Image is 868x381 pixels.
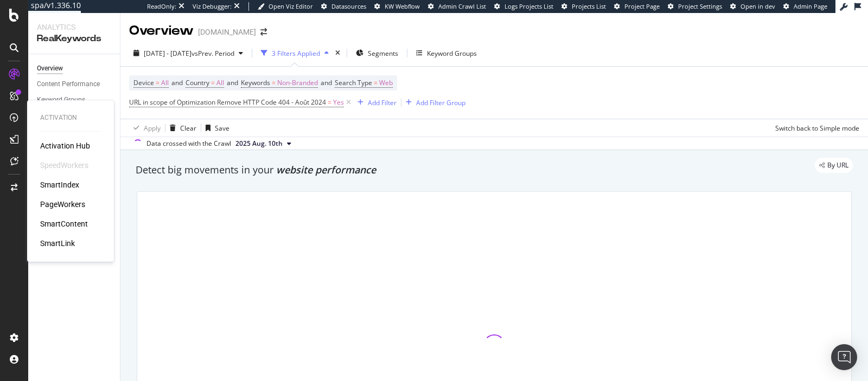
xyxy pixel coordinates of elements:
div: [DOMAIN_NAME] [198,27,256,37]
span: Datasources [331,2,366,10]
span: = [374,78,378,87]
div: Add Filter [368,98,397,107]
span: vs Prev. Period [192,49,234,58]
a: Project Settings [668,2,722,11]
span: Projects List [572,2,606,10]
span: URL in scope of Optimization Remove HTTP Code 404 - Août 2024 [129,98,326,107]
a: Projects List [561,2,606,11]
button: 2025 Aug. 10th [231,137,296,150]
a: Open in dev [730,2,775,11]
a: KW Webflow [374,2,420,11]
span: and [227,78,238,87]
span: 2025 Aug. 10th [235,139,283,148]
a: Open Viz Editor [258,2,313,11]
div: SpeedWorkers [40,160,88,171]
button: Add Filter [353,96,397,109]
div: RealKeywords [37,33,111,45]
a: Admin Page [783,2,827,11]
div: Switch back to Simple mode [775,124,859,133]
span: KW Webflow [385,2,420,10]
span: Logs Projects List [505,2,553,10]
button: Clear [165,119,196,137]
button: Segments [352,44,403,62]
a: Logs Projects List [494,2,553,11]
button: Add Filter Group [401,96,465,109]
div: 3 Filters Applied [272,49,320,58]
a: PageWorkers [40,199,85,210]
span: = [328,98,331,107]
span: Admin Page [794,2,827,10]
a: SmartIndex [40,179,79,190]
div: Data crossed with the Crawl [146,139,231,148]
span: = [272,78,276,87]
span: Open Viz Editor [269,2,313,10]
a: Activation Hub [40,140,90,151]
span: By URL [827,162,848,169]
a: Datasources [321,2,366,11]
span: = [156,78,159,87]
span: Search Type [335,78,372,87]
div: Add Filter Group [416,98,465,107]
span: Device [133,78,154,87]
div: Open Intercom Messenger [831,344,857,370]
span: = [211,78,215,87]
span: Web [379,75,393,91]
button: Save [201,119,229,137]
div: Overview [129,22,194,40]
span: Admin Crawl List [438,2,486,10]
button: Switch back to Simple mode [771,119,859,137]
div: times [333,48,342,59]
a: Content Performance [37,79,112,90]
div: Viz Debugger: [193,2,232,11]
div: Analytics [37,22,111,33]
div: Content Performance [37,79,100,90]
span: Yes [333,95,344,110]
span: [DATE] - [DATE] [144,49,192,58]
a: Overview [37,63,112,74]
a: Project Page [614,2,660,11]
div: arrow-right-arrow-left [260,28,267,36]
span: All [161,75,169,91]
div: Activation [40,113,101,122]
button: Apply [129,119,161,137]
div: Keyword Groups [427,49,477,58]
div: Clear [180,124,196,133]
span: and [171,78,183,87]
a: Admin Crawl List [428,2,486,11]
button: 3 Filters Applied [257,44,333,62]
span: Project Page [624,2,660,10]
div: Apply [144,124,161,133]
button: Keyword Groups [412,44,481,62]
span: Keywords [241,78,270,87]
span: Open in dev [741,2,775,10]
a: SmartContent [40,218,88,229]
span: and [321,78,332,87]
div: ReadOnly: [147,2,176,11]
a: SmartLink [40,238,75,249]
span: Project Settings [678,2,722,10]
div: legacy label [815,158,853,173]
span: Non-Branded [277,75,318,91]
button: [DATE] - [DATE]vsPrev. Period [129,44,247,62]
span: Country [186,78,209,87]
div: Save [215,124,229,133]
span: All [216,75,224,91]
a: Keyword Groups [37,94,112,106]
div: Overview [37,63,63,74]
span: Segments [368,49,398,58]
div: Keyword Groups [37,94,85,106]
